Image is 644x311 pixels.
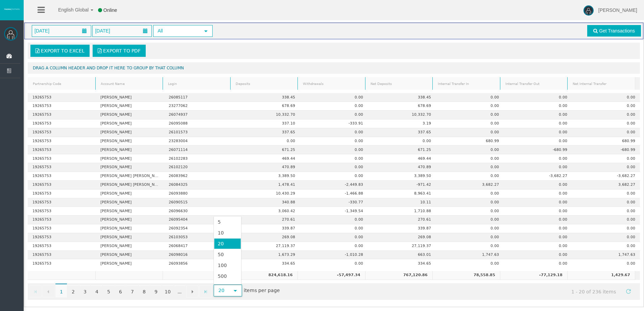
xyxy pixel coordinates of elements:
[572,207,640,216] td: 0.00
[190,289,195,294] span: Go to the next page
[297,271,365,280] td: -57,497.34
[300,93,368,102] td: 0.00
[368,242,436,251] td: 27,119.37
[436,154,504,163] td: 0.00
[572,102,640,111] td: 0.00
[232,137,300,146] td: 0.00
[436,198,504,207] td: 0.00
[504,128,572,137] td: 0.00
[365,271,433,280] td: 767,120.86
[46,289,51,294] span: Go to the previous page
[504,119,572,128] td: 0.00
[368,207,436,216] td: 1,710.88
[93,26,112,36] span: [DATE]
[30,45,90,57] a: Export to Excel
[436,146,504,154] td: 0.00
[164,190,232,198] td: 26093880
[203,289,208,294] span: Go to the last page
[572,190,640,198] td: 0.00
[28,181,96,190] td: 19265753
[436,111,504,119] td: 0.00
[214,282,241,292] li: 1000
[368,146,436,154] td: 671.25
[138,285,150,297] a: 8
[368,190,436,198] td: 8,963.41
[436,102,504,111] td: 0.00
[164,242,232,251] td: 26068417
[368,216,436,224] td: 270.61
[436,259,504,268] td: 0.00
[231,79,297,88] a: Deposits
[115,285,126,297] a: 6
[28,111,96,119] td: 19265753
[93,45,146,57] a: Export to PDF
[214,238,241,249] li: 20
[504,207,572,216] td: 0.00
[164,251,232,260] td: 26098016
[504,93,572,102] td: 0.00
[300,102,368,111] td: 0.00
[366,79,432,88] a: Net Deposits
[214,260,241,271] li: 100
[232,181,300,190] td: 1,478.41
[96,216,164,224] td: [PERSON_NAME]
[96,172,164,181] td: [PERSON_NAME] [PERSON_NAME]
[436,128,504,137] td: 0.00
[572,137,640,146] td: 680.99
[436,163,504,172] td: 0.00
[164,216,232,224] td: 26095404
[368,259,436,268] td: 334.65
[162,285,173,297] a: 10
[232,154,300,163] td: 469.44
[232,111,300,119] td: 10,332.70
[504,146,572,154] td: -680.99
[96,259,164,268] td: [PERSON_NAME]
[96,79,162,88] a: Account Name
[164,198,232,207] td: 26090515
[436,172,504,181] td: 0.00
[28,198,96,207] td: 19265753
[96,163,164,172] td: [PERSON_NAME]
[164,259,232,268] td: 26093856
[504,190,572,198] td: 0.00
[28,137,96,146] td: 19265753
[28,224,96,233] td: 19265753
[572,93,640,102] td: 0.00
[232,172,300,181] td: 3,389.50
[28,128,96,137] td: 19265753
[436,207,504,216] td: 0.00
[232,146,300,154] td: 671.25
[91,285,102,297] a: 4
[583,5,594,16] img: user-image
[164,137,232,146] td: 23283004
[368,233,436,242] td: 269.08
[214,271,241,282] li: 500
[368,224,436,233] td: 339.87
[33,289,38,294] span: Go to the first page
[199,285,212,297] a: Go to the last page
[233,288,238,293] span: select
[436,93,504,102] td: 0.00
[504,251,572,260] td: 0.00
[300,119,368,128] td: -333.91
[368,111,436,119] td: 10,332.70
[504,233,572,242] td: 0.00
[96,198,164,207] td: [PERSON_NAME]
[28,172,96,181] td: 19265753
[368,251,436,260] td: 663.01
[28,242,96,251] td: 19265753
[164,163,232,172] td: 26102120
[436,190,504,198] td: 0.00
[212,285,280,296] span: items per page
[572,111,640,119] td: 0.00
[368,102,436,111] td: 678.69
[164,93,232,102] td: 26085117
[572,233,640,242] td: 0.00
[232,102,300,111] td: 678.69
[214,285,229,296] span: 20
[164,119,232,128] td: 26095088
[436,119,504,128] td: 0.00
[28,119,96,128] td: 19265753
[126,285,138,297] a: 7
[572,259,640,268] td: 0.00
